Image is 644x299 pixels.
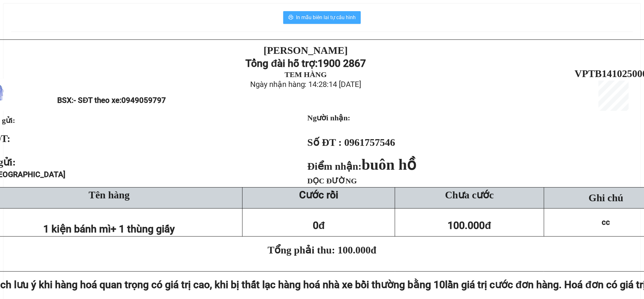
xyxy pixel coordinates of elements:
[448,219,491,231] span: 100.000đ
[313,219,325,231] span: 0đ
[602,218,610,227] span: cc
[122,96,166,105] span: 0949059797
[264,45,348,56] strong: [PERSON_NAME]
[362,156,416,173] span: buôn hồ
[284,70,327,79] strong: TEM HÀNG
[296,13,356,21] span: In mẫu biên lai tự cấu hình
[89,189,130,201] span: Tên hàng
[299,189,338,201] strong: Cước rồi
[307,160,416,172] strong: Điểm nhận:
[344,137,395,148] span: 0961757546
[307,177,357,185] span: DỌC ĐƯỜNG
[283,11,361,24] button: printerIn mẫu biên lai tự cấu hình
[307,114,350,122] strong: Người nhận:
[445,189,494,201] span: Chưa cước
[73,96,166,105] span: - SĐT theo xe:
[589,192,623,203] span: Ghi chú
[288,15,293,21] span: printer
[250,80,361,89] span: Ngày nhận hàng: 14:28:14 [DATE]
[307,137,342,148] strong: Số ĐT :
[57,96,166,105] span: BSX:
[268,244,376,256] span: Tổng phải thu: 100.000đ
[245,57,318,69] strong: Tổng đài hỗ trợ:
[43,223,175,235] span: 1 kiện bánh mì+ 1 thùng giấy
[318,57,366,69] strong: 1900 2867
